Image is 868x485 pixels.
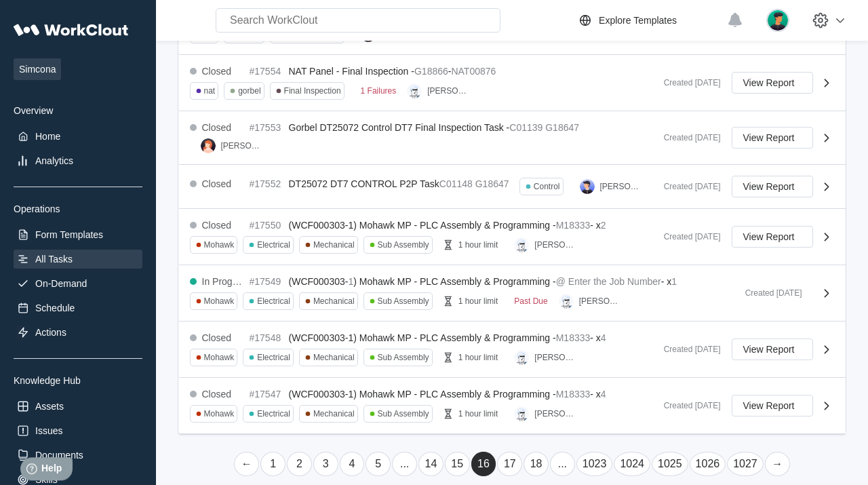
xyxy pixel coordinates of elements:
[250,276,283,287] div: #17549
[313,353,355,362] div: Mechanical
[202,178,232,189] div: Closed
[534,182,560,191] div: Control
[14,397,142,416] a: Assets
[580,179,595,194] img: user-5.png
[392,452,417,476] a: ...
[448,66,452,77] span: -
[250,332,283,343] div: #17548
[427,86,469,96] div: [PERSON_NAME]
[257,240,290,250] div: Electrical
[732,176,813,197] button: View Report
[366,452,391,476] a: Page 5
[601,389,606,400] mark: 4
[289,122,510,133] span: Gorbel DT25072 Control DT7 Final Inspection Task -
[458,240,498,250] div: 1 hour limit
[238,86,260,96] div: gorbel
[458,409,498,419] div: 1 hour limit
[202,276,244,287] div: In Progress
[289,276,349,287] span: (WCF000303-
[732,338,813,360] button: View Report
[204,353,235,362] div: Mohawk
[35,254,73,265] div: All Tasks
[766,9,789,32] img: user.png
[202,332,232,343] div: Closed
[179,111,846,165] a: Closed#17553Gorbel DT25072 Control DT7 Final Inspection Task -C01139G18647[PERSON_NAME]Created [D...
[407,83,422,98] img: clout-01.png
[471,452,496,476] a: Page 16 is your current page
[35,229,103,240] div: Form Templates
[340,452,365,476] a: Page 4
[439,178,473,189] mark: C01148
[378,409,429,419] div: Sub Assembly
[204,409,235,419] div: Mohawk
[35,131,60,142] div: Home
[514,237,529,252] img: clout-01.png
[250,66,283,77] div: #17554
[35,155,73,166] div: Analytics
[690,452,726,476] a: Page 1026
[765,452,790,476] a: Next page
[289,220,556,231] span: (WCF000303-1) Mohawk MP - PLC Assembly & Programming -
[289,178,439,189] span: DT25072 DT7 CONTROL P2P Task
[559,294,574,309] img: clout-01.png
[202,220,232,231] div: Closed
[556,276,661,287] mark: @ Enter the Job Number
[179,209,846,265] a: Closed#17550(WCF000303-1) Mohawk MP - PLC Assembly & Programming -M18333- x2MohawkElectricalMecha...
[514,350,529,365] img: clout-01.png
[576,452,613,476] a: Page 1023
[600,182,642,191] div: [PERSON_NAME]
[545,122,579,133] mark: G18647
[727,452,764,476] a: Page 1027
[202,389,232,400] div: Closed
[204,296,235,306] div: Mohawk
[35,278,87,289] div: On-Demand
[348,276,353,287] mark: 1
[579,296,621,306] div: [PERSON_NAME]
[250,389,283,400] div: #17547
[743,78,795,88] span: View Report
[458,353,498,362] div: 1 hour limit
[418,452,443,476] a: Page 14
[590,389,601,400] span: - x
[14,58,61,80] span: Simcona
[202,122,232,133] div: Closed
[250,178,283,189] div: #17552
[313,409,355,419] div: Mechanical
[734,288,802,298] div: Created [DATE]
[216,8,500,33] input: Search WorkClout
[451,66,496,77] mark: NAT00876
[743,345,795,354] span: View Report
[353,276,556,287] span: ) Mohawk MP - PLC Assembly & Programming -
[35,327,66,338] div: Actions
[289,66,414,77] span: NAT Panel - Final Inspection -
[732,395,813,416] button: View Report
[475,178,509,189] mark: G18647
[14,105,142,116] div: Overview
[179,265,846,322] a: In Progress#17549(WCF000303-1) Mohawk MP - PLC Assembly & Programming -@ Enter the Job Number- x1...
[289,389,556,400] span: (WCF000303-1) Mohawk MP - PLC Assembly & Programming -
[732,127,813,149] button: View Report
[601,220,606,231] mark: 2
[201,138,216,153] img: user-2.png
[14,274,142,293] a: On-Demand
[287,452,312,476] a: Page 2
[378,353,429,362] div: Sub Assembly
[743,232,795,241] span: View Report
[614,452,650,476] a: Page 1024
[534,409,576,419] div: [PERSON_NAME]
[179,165,846,209] a: Closed#17552DT25072 DT7 CONTROL P2P TaskC01148G18647Control[PERSON_NAME]Created [DATE]View Report
[257,296,290,306] div: Electrical
[445,452,470,476] a: Page 15
[204,86,216,96] div: nat
[202,66,232,77] div: Closed
[556,389,591,400] mark: M18333
[653,78,721,88] div: Created [DATE]
[313,240,355,250] div: Mechanical
[653,232,721,241] div: Created [DATE]
[458,296,498,306] div: 1 hour limit
[14,225,142,244] a: Form Templates
[204,240,235,250] div: Mohawk
[652,452,688,476] a: Page 1025
[653,133,721,142] div: Created [DATE]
